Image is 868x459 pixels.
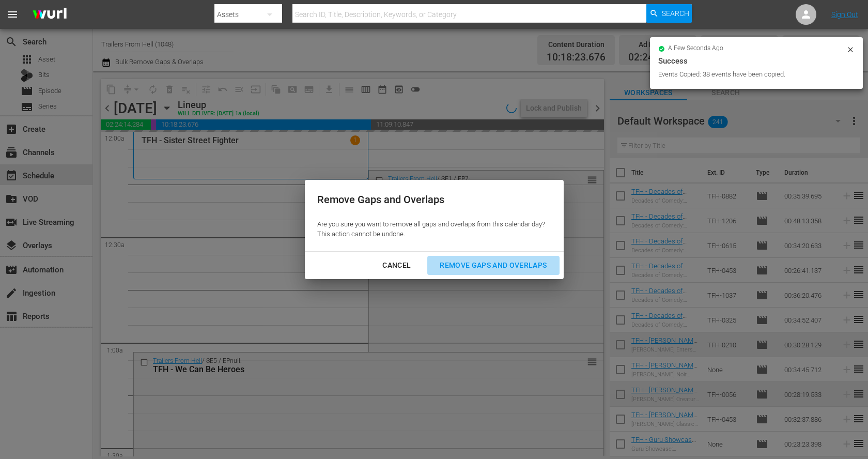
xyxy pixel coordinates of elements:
[370,256,423,275] button: Cancel
[374,259,419,272] div: Cancel
[427,256,559,275] button: Remove Gaps and Overlaps
[317,220,545,229] p: Are you sure you want to remove all gaps and overlaps from this calendar day?
[6,8,19,21] span: menu
[662,4,689,23] span: Search
[25,3,74,27] img: ans4CAIJ8jUAAAAAAAAAAAAAAAAAAAAAAAAgQb4GAAAAAAAAAAAAAAAAAAAAAAAAJMjXAAAAAAAAAAAAAAAAAAAAAAAAgAT5G...
[658,69,844,80] div: Events Copied: 38 events have been copied.
[317,192,545,207] div: Remove Gaps and Overlaps
[831,10,858,19] a: Sign Out
[668,44,723,53] span: a few seconds ago
[658,55,855,67] div: Success
[317,229,545,239] p: This action cannot be undone.
[431,259,555,272] div: Remove Gaps and Overlaps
